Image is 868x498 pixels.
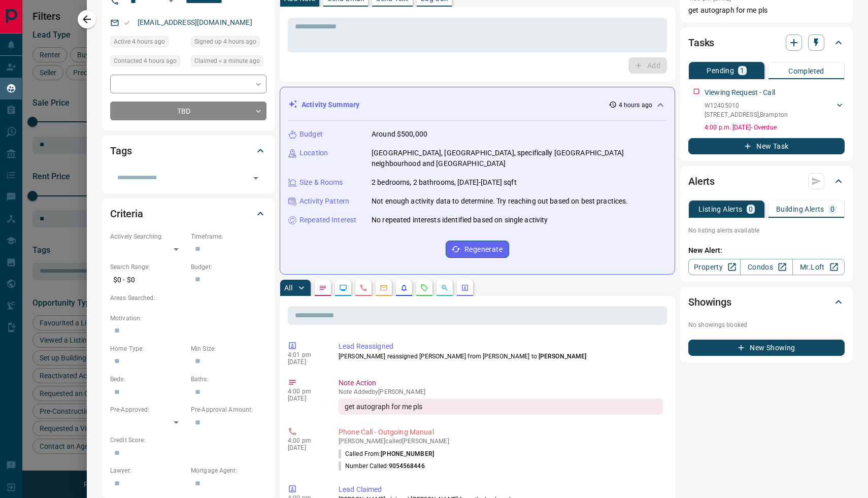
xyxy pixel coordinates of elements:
[110,262,186,272] p: Search Range:
[372,129,427,140] p: Around $500,000
[288,351,323,358] p: 4:01 pm
[705,123,845,132] p: 4:00 p.m. [DATE] - Overdue
[299,215,356,225] p: Repeated Interest
[110,202,266,226] div: Criteria
[191,232,266,241] p: Timeframe:
[110,344,186,353] p: Home Type:
[191,344,266,353] p: Min Size:
[705,101,788,110] p: W12405010
[123,19,130,26] svg: Email Valid
[339,438,663,445] p: [PERSON_NAME] called [PERSON_NAME]
[400,284,408,292] svg: Listing Alerts
[688,138,845,154] button: New Task
[688,294,731,310] h2: Showings
[688,259,741,275] a: Property
[114,56,177,66] span: Contacted 4 hours ago
[288,395,323,402] p: [DATE]
[110,466,186,475] p: Lawyer:
[299,148,328,158] p: Location
[191,375,266,384] p: Baths:
[441,284,449,292] svg: Opportunities
[339,399,663,415] div: get autograph for me pls
[688,173,715,189] h2: Alerts
[339,378,663,388] p: Note Action
[191,405,266,414] p: Pre-Approval Amount:
[339,427,663,438] p: Phone Call - Outgoing Manual
[380,284,388,292] svg: Emails
[110,293,266,303] p: Areas Searched:
[191,466,266,475] p: Mortgage Agent:
[191,262,266,272] p: Budget:
[339,284,347,292] svg: Lead Browsing Activity
[110,36,186,50] div: Tue Sep 16 2025
[114,37,165,47] span: Active 4 hours ago
[288,444,323,451] p: [DATE]
[299,196,349,207] p: Activity Pattern
[191,55,266,70] div: Tue Sep 16 2025
[461,284,469,292] svg: Agent Actions
[830,206,834,213] p: 0
[288,437,323,444] p: 4:00 pm
[705,110,788,119] p: [STREET_ADDRESS] , Brampton
[707,67,734,74] p: Pending
[110,232,186,241] p: Actively Searching:
[191,36,266,50] div: Tue Sep 16 2025
[788,68,824,75] p: Completed
[339,388,663,395] p: Note Added by [PERSON_NAME]
[110,314,266,323] p: Motivation:
[688,169,845,193] div: Alerts
[740,67,744,74] p: 1
[302,99,359,110] p: Activity Summary
[619,101,652,110] p: 4 hours ago
[110,139,266,163] div: Tags
[110,143,131,159] h2: Tags
[299,177,343,188] p: Size & Rooms
[359,284,368,292] svg: Calls
[688,290,845,314] div: Showings
[381,450,434,457] span: [PHONE_NUMBER]
[194,37,256,47] span: Signed up 4 hours ago
[688,5,845,16] p: get autograph for me pls
[372,177,517,188] p: 2 bedrooms, 2 bathrooms, [DATE]-[DATE] sqft
[249,171,263,185] button: Open
[372,148,666,169] p: [GEOGRAPHIC_DATA], [GEOGRAPHIC_DATA], specifically [GEOGRAPHIC_DATA] neighbourhood and [GEOGRAPHI...
[539,353,586,360] span: [PERSON_NAME]
[688,320,845,329] p: No showings booked
[110,405,186,414] p: Pre-Approved:
[110,206,143,222] h2: Criteria
[339,461,425,471] p: Number Called:
[110,272,186,288] p: $0 - $0
[688,30,845,55] div: Tasks
[194,56,260,66] span: Claimed < a minute ago
[288,358,323,366] p: [DATE]
[339,352,663,361] p: [PERSON_NAME] reassigned [PERSON_NAME] from [PERSON_NAME] to
[688,340,845,356] button: New Showing
[110,102,266,120] div: TBD
[339,449,434,458] p: Called From:
[339,484,663,495] p: Lead Claimed
[319,284,327,292] svg: Notes
[705,87,775,98] p: Viewing Request - Call
[749,206,753,213] p: 0
[110,436,266,445] p: Credit Score:
[446,241,509,258] button: Regenerate
[372,196,628,207] p: Not enough activity data to determine. Try reaching out based on best practices.
[110,375,186,384] p: Beds:
[420,284,428,292] svg: Requests
[299,129,323,140] p: Budget
[776,206,824,213] p: Building Alerts
[372,215,548,225] p: No repeated interests identified based on single activity
[688,245,845,256] p: New Alert:
[792,259,845,275] a: Mr.Loft
[339,341,663,352] p: Lead Reassigned
[389,462,425,470] span: 9054568446
[705,99,845,121] div: W12405010[STREET_ADDRESS],Brampton
[688,35,714,51] h2: Tasks
[288,388,323,395] p: 4:00 pm
[698,206,743,213] p: Listing Alerts
[138,18,252,26] a: [EMAIL_ADDRESS][DOMAIN_NAME]
[288,95,666,114] div: Activity Summary4 hours ago
[284,284,292,291] p: All
[688,226,845,235] p: No listing alerts available
[740,259,792,275] a: Condos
